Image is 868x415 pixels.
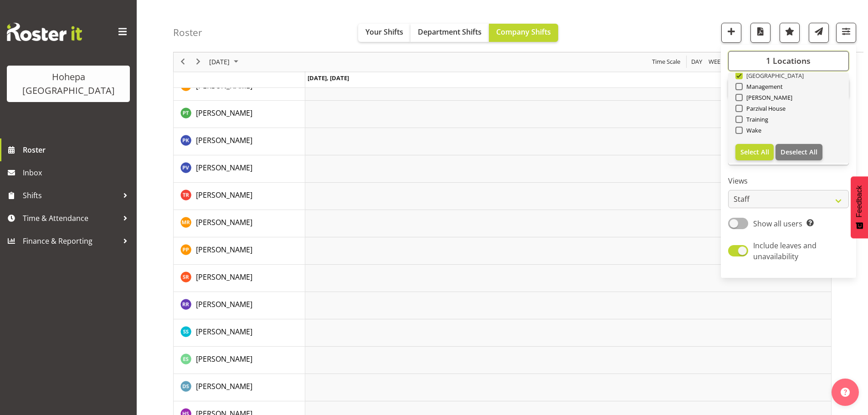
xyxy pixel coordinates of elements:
h4: Roster [173,27,202,38]
button: Time Scale [651,56,682,68]
span: [PERSON_NAME] [196,354,252,364]
button: Your Shifts [358,24,411,42]
span: [PERSON_NAME] [196,135,252,145]
div: next period [190,52,206,72]
button: Timeline Week [707,56,726,68]
span: Day [690,56,703,68]
button: Highlight an important date within the roster. [780,23,800,43]
button: 1 Locations [728,51,849,71]
span: Feedback [855,185,863,217]
div: Hohepa [GEOGRAPHIC_DATA] [16,70,121,97]
button: Next [192,56,205,68]
button: Deselect All [776,144,822,160]
td: PRASAD Vijendra resource [174,155,305,183]
span: Roster [23,143,132,157]
span: [DATE] [208,56,231,68]
div: September 13, 2025 [206,52,244,72]
span: Inbox [23,166,132,179]
div: previous period [175,52,190,72]
span: [PERSON_NAME] [196,272,252,282]
img: help-xxl-2.png [841,388,850,397]
a: [PERSON_NAME] [196,272,252,282]
td: POWELL Kerry resource [174,128,305,155]
a: [PERSON_NAME] [196,108,252,118]
button: Department Shifts [411,24,489,42]
span: Select All [740,148,769,156]
img: Rosterit website logo [7,23,82,41]
a: [PERSON_NAME] [196,326,252,337]
span: [PERSON_NAME] [196,81,252,91]
a: [PERSON_NAME] [196,299,252,310]
span: [PERSON_NAME] [196,108,252,118]
td: RIJAL Prakriti resource [174,237,305,265]
button: Select All [735,144,774,160]
span: Time & Attendance [23,211,118,225]
a: [PERSON_NAME] [196,162,252,173]
button: Previous [177,56,189,68]
span: Company Shifts [496,27,551,37]
td: PIETSCH Thaddaus resource [174,101,305,128]
td: SANGEETA Shalini resource [174,319,305,347]
span: [PERSON_NAME] [196,299,252,309]
span: [PERSON_NAME] [196,190,252,200]
label: Views [728,176,849,187]
button: Timeline Day [690,56,704,68]
span: Show all users [753,219,802,229]
span: Time Scale [651,56,681,68]
span: [DATE], [DATE] [308,74,349,82]
button: Download a PDF of the roster for the current day [750,23,770,43]
span: Department Shifts [418,27,482,37]
button: Filter Shifts [836,23,856,43]
span: [PERSON_NAME] [743,94,793,101]
span: [GEOGRAPHIC_DATA] [743,72,804,79]
span: [PERSON_NAME] [196,245,252,255]
span: [PERSON_NAME] [196,163,252,173]
a: [PERSON_NAME] [196,190,252,200]
span: Wake [743,127,762,134]
a: [PERSON_NAME] [196,381,252,392]
button: Add a new shift [721,23,741,43]
span: Deselect All [781,148,817,156]
button: September 2025 [208,56,242,68]
button: Send a list of all shifts for the selected filtered period to all rostered employees. [809,23,829,43]
span: [PERSON_NAME] [196,381,252,391]
span: Management [743,83,783,90]
td: REDA Mebrehit resource [174,210,305,237]
span: Finance & Reporting [23,234,118,248]
td: SANDHI Ruhin resource [174,292,305,319]
button: Company Shifts [489,24,558,42]
td: RAZAK Tazleen resource [174,183,305,210]
td: SAPORITO Ester resource [174,347,305,374]
span: Shifts [23,189,118,202]
span: Include leaves and unavailability [753,241,817,261]
span: Parzival House [743,105,786,112]
span: [PERSON_NAME] [196,217,252,227]
button: Feedback - Show survey [851,176,868,238]
a: [PERSON_NAME] [196,135,252,146]
span: Training [743,116,769,123]
span: 1 Locations [766,56,811,67]
span: [PERSON_NAME] [196,327,252,337]
td: RIJAL Sebina resource [174,265,305,292]
td: SELAUSO Dovy resource [174,374,305,401]
a: [PERSON_NAME] [196,354,252,364]
span: Your Shifts [365,27,403,37]
a: [PERSON_NAME] [196,244,252,255]
a: [PERSON_NAME] [196,217,252,228]
span: Week [708,56,725,68]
